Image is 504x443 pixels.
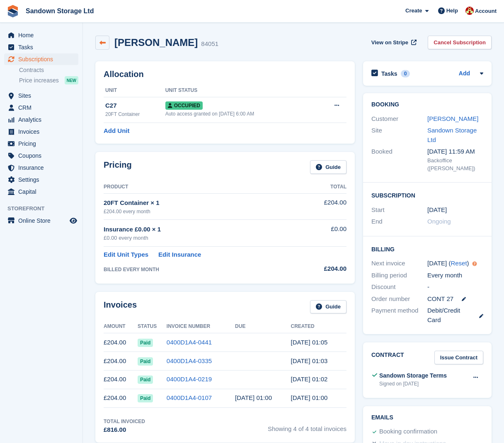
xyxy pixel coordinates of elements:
div: Payment method [371,306,427,325]
th: Created [291,320,346,333]
h2: Contract [371,351,404,364]
td: £204.00 [301,193,346,219]
a: Add [459,69,470,79]
span: Help [446,7,458,15]
div: 84051 [201,39,218,49]
span: Ongoing [427,218,451,225]
a: Cancel Subscription [428,36,492,49]
span: Create [405,7,422,15]
a: menu [4,186,78,197]
a: Sandown Storage Ltd [427,127,477,143]
h2: Subscription [371,191,483,199]
span: Coupons [18,150,68,161]
a: 0400D1A4-0441 [167,339,212,346]
a: 0400D1A4-0107 [167,394,212,401]
a: menu [4,162,78,173]
div: £204.00 every month [104,208,301,215]
div: £0.00 every month [104,234,301,242]
div: Auto access granted on [DATE] 6:00 AM [165,110,317,118]
div: Debit/Credit Card [427,306,483,325]
div: Signed on [DATE] [379,380,447,388]
th: Unit [104,84,165,97]
span: Tasks [18,41,68,53]
div: £204.00 [301,264,346,274]
time: 2025-07-29 00:03:18 UTC [291,357,328,364]
span: Storefront [7,205,82,213]
span: CRM [18,102,68,113]
h2: Pricing [104,160,132,174]
td: £0.00 [301,220,346,247]
a: Contracts [19,66,78,74]
a: Edit Unit Types [104,250,148,260]
div: Every month [427,271,483,280]
a: Add Unit [104,126,129,136]
div: 20FT Container [105,111,165,118]
div: NEW [65,76,78,84]
a: menu [4,174,78,185]
a: Preview store [68,216,78,226]
a: menu [4,126,78,137]
span: Occupied [165,101,203,110]
a: menu [4,53,78,65]
span: Capital [18,186,68,197]
span: View on Stripe [371,39,408,47]
th: Amount [104,320,138,333]
span: Paid [138,394,153,402]
a: Guide [310,160,346,174]
th: Unit Status [165,84,317,97]
span: Paid [138,376,153,384]
a: menu [4,215,78,226]
time: 2025-05-29 00:00:00 UTC [427,205,447,215]
span: Settings [18,174,68,185]
time: 2025-06-29 00:02:58 UTC [291,376,328,383]
a: Edit Insurance [158,250,201,260]
td: £204.00 [104,370,138,389]
div: 20FT Container × 1 [104,198,301,208]
div: [DATE] 11:59 AM [427,147,483,156]
span: Online Store [18,215,68,226]
a: menu [4,29,78,41]
a: menu [4,138,78,149]
div: Site [371,126,427,144]
span: Home [18,29,68,41]
td: £204.00 [104,333,138,352]
a: menu [4,41,78,53]
h2: Booking [371,101,483,108]
span: Account [475,7,497,15]
a: menu [4,150,78,161]
div: £816.00 [104,425,145,435]
span: Sites [18,90,68,101]
td: £204.00 [104,389,138,407]
th: Product [104,181,301,194]
div: End [371,217,427,226]
span: Analytics [18,114,68,125]
div: Sandown Storage Terms [379,371,447,380]
span: Subscriptions [18,53,68,65]
a: 0400D1A4-0335 [167,357,212,364]
th: Due [235,320,291,333]
span: Pricing [18,138,68,149]
a: Guide [310,300,346,314]
h2: Tasks [381,70,397,77]
time: 2025-08-29 00:05:12 UTC [291,339,328,346]
h2: Allocation [104,70,346,79]
div: [DATE] ( ) [427,259,483,268]
div: Booked [371,147,427,173]
th: Status [138,320,167,333]
span: Insurance [18,162,68,173]
span: Showing 4 of 4 total invoices [268,418,346,435]
a: Issue Contract [434,351,483,364]
div: Backoffice ([PERSON_NAME]) [427,156,483,173]
a: menu [4,102,78,113]
span: CONT 27 [427,294,453,304]
th: Total [301,181,346,194]
h2: Invoices [104,300,137,314]
a: View on Stripe [368,36,418,49]
time: 2025-05-29 00:00:43 UTC [291,394,328,401]
div: - [427,282,483,292]
div: Tooltip anchor [471,260,478,267]
div: Total Invoiced [104,418,145,425]
a: menu [4,90,78,101]
div: 0 [401,70,410,77]
span: Paid [138,357,153,366]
